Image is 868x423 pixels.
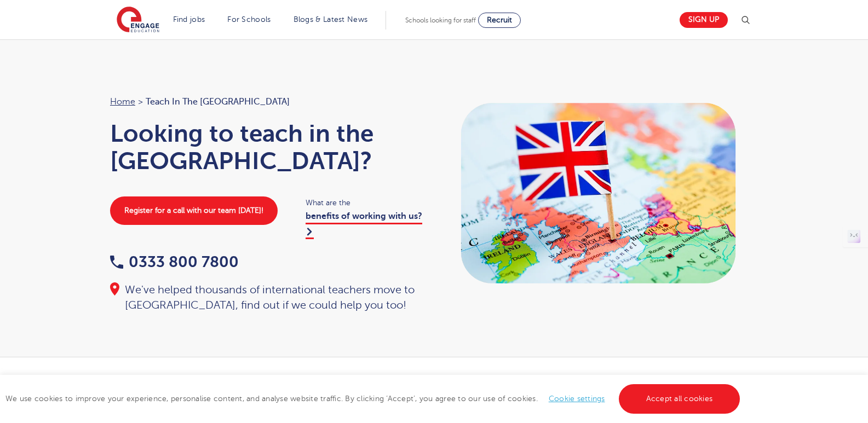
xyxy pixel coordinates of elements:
[173,15,205,24] a: Find jobs
[306,196,423,209] span: What are the
[110,196,278,225] a: Register for a call with our team [DATE]!
[549,395,605,403] a: Cookie settings
[110,95,423,109] nav: breadcrumb
[294,15,368,24] a: Blogs & Latest News
[110,120,423,175] h1: Looking to teach in the [GEOGRAPHIC_DATA]?
[478,13,521,28] a: Recruit
[110,97,135,107] a: Home
[5,395,743,403] span: We use cookies to improve your experience, personalise content, and analyse website traffic. By c...
[138,97,143,107] span: >
[487,16,512,24] span: Recruit
[405,16,476,24] span: Schools looking for staff
[146,95,290,109] span: Teach in the [GEOGRAPHIC_DATA]
[619,384,740,414] a: Accept all cookies
[117,7,159,34] img: Engage Education
[227,15,271,24] a: For Schools
[680,12,728,28] a: Sign up
[110,282,423,313] div: We've helped thousands of international teachers move to [GEOGRAPHIC_DATA], find out if we could ...
[306,211,422,239] a: benefits of working with us?
[110,253,239,270] a: 0333 800 7800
